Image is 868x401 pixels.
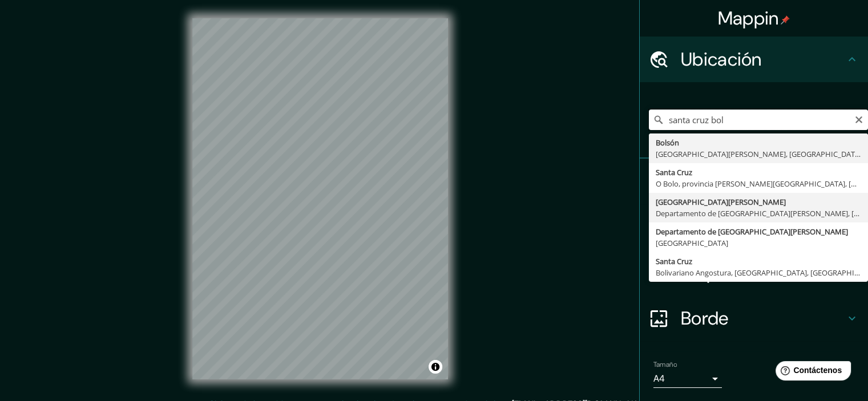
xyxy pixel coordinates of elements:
[656,197,786,207] font: [GEOGRAPHIC_DATA][PERSON_NAME]
[640,159,868,204] div: Patas
[854,114,863,124] button: Claro
[653,360,677,369] font: Tamaño
[781,15,790,25] img: pin-icon.png
[653,370,722,388] div: A4
[718,6,779,30] font: Mappin
[653,372,665,384] font: A4
[640,204,868,250] div: Estilo
[656,256,692,266] font: Santa Cruz
[640,37,868,82] div: Ubicación
[649,110,868,130] input: Elige tu ciudad o zona
[681,47,762,71] font: Ubicación
[681,306,729,330] font: Borde
[656,167,692,177] font: Santa Cruz
[656,137,679,148] font: Bolsón
[429,360,442,374] button: Activar o desactivar atribución
[640,250,868,295] div: Disposición
[640,295,868,341] div: Borde
[656,238,728,248] font: [GEOGRAPHIC_DATA]
[766,357,855,388] iframe: Lanzador de widgets de ayuda
[656,226,848,237] font: Departamento de [GEOGRAPHIC_DATA][PERSON_NAME]
[192,18,448,379] canvas: Mapa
